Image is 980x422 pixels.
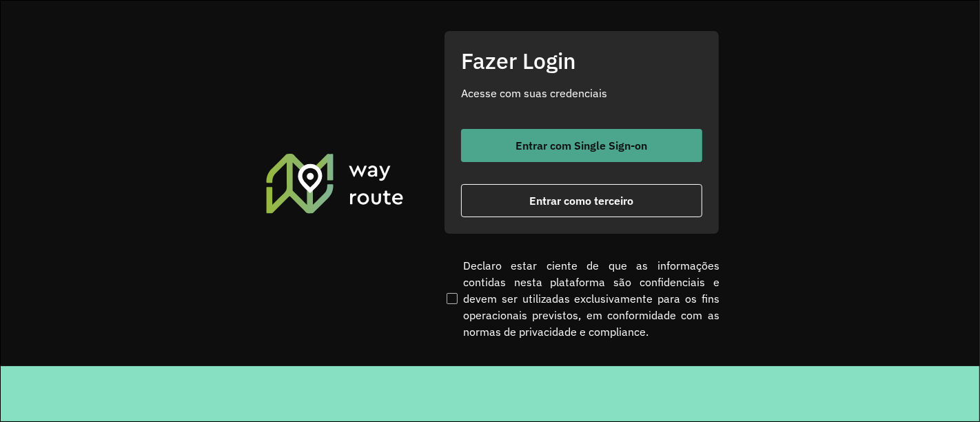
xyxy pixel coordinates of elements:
[461,129,702,162] button: button
[461,184,702,217] button: button
[264,152,406,215] img: Roteirizador AmbevTech
[530,195,634,206] span: Entrar como terceiro
[444,257,719,340] label: Declaro estar ciente de que as informações contidas nesta plataforma são confidenciais e devem se...
[461,48,702,74] h2: Fazer Login
[461,85,702,101] p: Acesse com suas credenciais
[516,140,648,151] span: Entrar com Single Sign-on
